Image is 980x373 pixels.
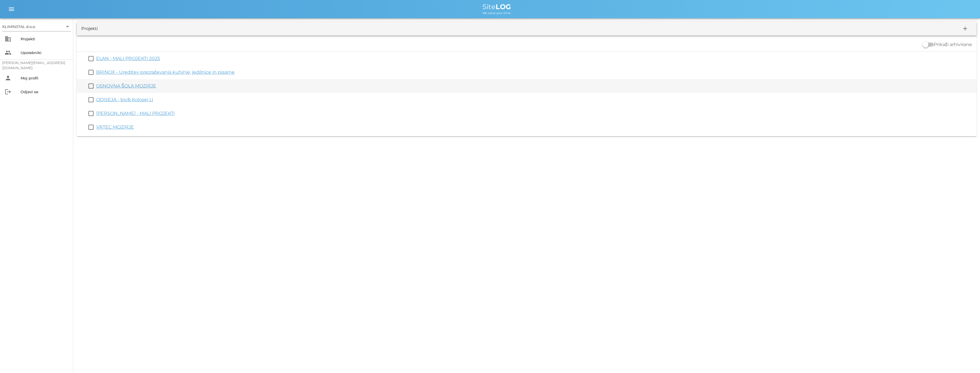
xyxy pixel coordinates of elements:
i: person [5,75,11,81]
div: Projekti [81,25,98,32]
a: BRINOX - Ureditev prezračevanja kuhinje, jedilnice in pisarne [96,69,235,75]
a: [PERSON_NAME] - MALI PROJEKTI [96,111,175,116]
div: Projekti [21,37,69,41]
iframe: Chat Widget [951,346,980,373]
div: Pripomoček za klepet [951,346,980,373]
button: check_box_outline_blank [88,110,94,117]
div: Odjavi se [21,89,69,94]
span: Site [482,3,511,11]
span: We value your time. [482,11,511,15]
div: KLIMINSTAL d.o.o. [2,24,36,29]
a: OSNOVNA ŠOLA MOZIRJE [96,83,156,89]
i: menu [8,6,15,13]
button: check_box_outline_blank [88,83,94,89]
i: arrow_drop_down [64,23,71,30]
a: ELAN - MALI PROJEKTI 2025 [96,56,160,61]
div: Uporabniki [21,50,69,55]
i: people [5,49,11,56]
i: logout [5,88,11,95]
a: VRTEC MOZIRJE [96,124,134,130]
i: add [962,25,969,32]
div: Moj profil [21,76,69,80]
button: check_box_outline_blank [88,124,94,131]
b: LOG [496,3,511,11]
i: business [5,35,11,42]
button: check_box_outline_blank [88,69,94,76]
button: check_box_outline_blank [88,96,94,103]
a: ODISEJA - bivši Kolosej Lj [96,97,153,102]
div: KLIMINSTAL d.o.o. [2,22,71,31]
button: check_box_outline_blank [88,55,94,62]
label: Prikaži arhivirane [934,42,972,47]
